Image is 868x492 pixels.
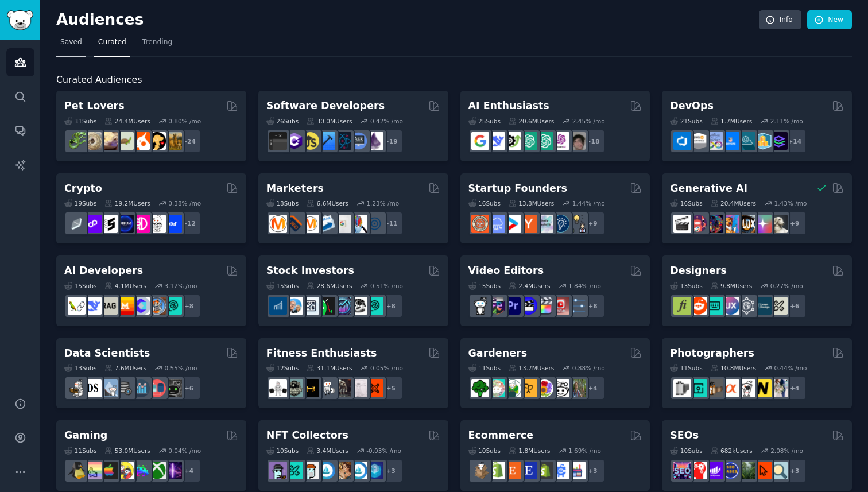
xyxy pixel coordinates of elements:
h2: Marketers [266,181,324,196]
div: 1.23 % /mo [366,199,399,207]
div: 11 Sub s [64,447,96,455]
div: 2.45 % /mo [572,117,605,125]
img: AskMarketing [301,215,319,233]
img: GardenersWorld [568,379,586,397]
img: premiere [503,297,521,315]
img: linux_gaming [68,462,86,479]
div: + 5 [379,376,403,400]
img: PetAdvice [148,132,166,150]
img: macgaming [100,462,118,479]
img: dalle2 [689,215,707,233]
img: SavageGarden [503,379,521,397]
img: vegetablegardening [471,379,489,397]
div: 1.7M Users [711,117,753,125]
img: logodesign [689,297,707,315]
div: 20.6M Users [509,117,554,125]
img: fitness30plus [334,379,351,397]
h2: Fitness Enthusiasts [266,346,377,361]
img: Local_SEO [738,462,755,479]
img: ecommercemarketing [552,462,569,479]
img: deepdream [706,215,723,233]
img: finalcutpro [536,297,553,315]
img: OpenSourceAI [132,297,150,315]
img: LangChain [68,297,86,315]
div: 11 Sub s [468,364,501,372]
h2: NFT Collectors [266,428,348,443]
div: 15 Sub s [468,282,501,290]
div: + 3 [379,459,403,483]
img: CryptoArt [334,462,351,479]
h2: Photographers [670,346,754,361]
h2: SEOs [670,428,699,443]
div: + 11 [379,211,403,235]
img: data [164,379,182,397]
img: UX_Design [770,297,788,315]
div: 31 Sub s [64,117,96,125]
img: SEO_cases [722,462,739,479]
div: 1.84 % /mo [568,282,601,290]
h2: Software Developers [266,99,385,113]
img: bigseo [285,215,303,233]
img: gamers [132,462,150,479]
div: + 8 [581,294,605,318]
img: seogrowth [706,462,723,479]
img: AskComputerScience [350,132,367,150]
img: dividends [269,297,287,315]
h2: Ecommerce [468,428,534,443]
img: SonyAlpha [722,379,739,397]
div: + 9 [782,211,807,235]
img: technicalanalysis [366,297,383,315]
img: physicaltherapy [350,379,367,397]
img: datasets [148,379,166,397]
div: 0.05 % /mo [370,364,403,372]
img: flowers [536,379,553,397]
img: content_marketing [269,215,287,233]
div: 1.43 % /mo [774,199,807,207]
div: 26 Sub s [266,117,299,125]
div: 12 Sub s [266,364,299,372]
div: + 8 [177,294,201,318]
img: XboxGamers [148,462,166,479]
div: + 6 [782,294,807,318]
img: postproduction [568,297,586,315]
div: 1.69 % /mo [568,447,601,455]
img: Trading [317,297,335,315]
img: growmybusiness [568,215,586,233]
img: OnlineMarketing [366,215,383,233]
div: 7.6M Users [104,364,146,372]
span: Curated Audiences [56,73,142,87]
img: AnalogCommunity [706,379,723,397]
img: chatgpt_prompts_ [536,132,553,150]
div: 10.8M Users [711,364,756,372]
img: ethfinance [68,215,86,233]
img: Etsy [503,462,521,479]
h2: Generative AI [670,181,747,196]
img: MarketingResearch [350,215,367,233]
div: + 8 [379,294,403,318]
div: 682k Users [711,447,753,455]
img: ArtificalIntelligence [568,132,586,150]
img: SEO_Digital_Marketing [673,462,691,479]
span: Trending [142,37,172,48]
img: Docker_DevOps [706,132,723,150]
img: VideoEditors [520,297,537,315]
img: startup [503,215,521,233]
img: turtle [116,132,134,150]
img: swingtrading [350,297,367,315]
div: 0.38 % /mo [168,199,201,207]
div: 3.4M Users [307,447,348,455]
img: workout [301,379,319,397]
div: 6.6M Users [307,199,348,207]
div: 10 Sub s [468,447,501,455]
img: OpenseaMarket [350,462,367,479]
img: AIDevelopersSociety [164,297,182,315]
img: Nikon [754,379,772,397]
div: + 4 [177,459,201,483]
img: GardeningUK [520,379,537,397]
img: EtsySellers [520,462,537,479]
img: elixir [366,132,383,150]
img: reviewmyshopify [536,462,553,479]
img: FluxAI [738,215,755,233]
img: ValueInvesting [285,297,303,315]
div: 11 Sub s [670,364,702,372]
